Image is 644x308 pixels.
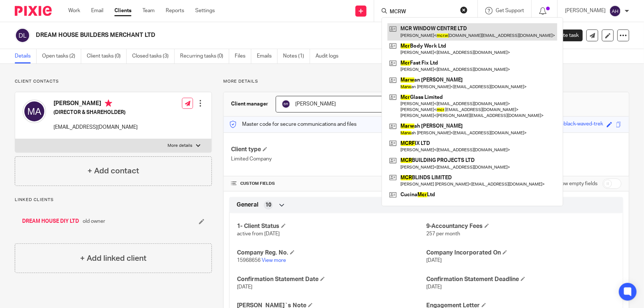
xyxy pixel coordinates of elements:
a: Open tasks (2) [42,49,81,63]
input: Search [389,9,455,15]
span: [DATE] [237,284,252,290]
span: 15968656 [237,258,261,263]
img: svg%3E [609,5,621,17]
a: Clients [114,7,131,14]
p: Client contacts [15,79,212,84]
div: messy-black-waved-trek [547,120,603,129]
a: Client tasks (0) [87,49,127,63]
a: Closed tasks (3) [132,49,175,63]
i: Primary [105,100,112,107]
h4: Client type [231,146,426,153]
p: [PERSON_NAME] [565,7,606,14]
a: Team [142,7,155,14]
span: [DATE] [426,258,442,263]
a: View more [262,258,286,263]
a: Audit logs [316,49,344,63]
h4: CUSTOM FIELDS [231,181,426,187]
p: Master code for secure communications and files [229,121,357,128]
h4: + Add linked client [80,253,147,264]
h5: (DIRECTOR & SHAREHOLDER) [54,109,138,116]
h4: + Add contact [87,165,139,177]
h2: DREAM HOUSE BUILDERS MERCHANT LTD [36,31,430,39]
a: Details [15,49,37,63]
h4: Company Incorporated On [426,249,616,257]
span: 10 [265,201,271,209]
a: Notes (1) [283,49,310,63]
a: Emails [257,49,278,63]
h4: Confirmation Statement Date [237,276,426,283]
a: Work [68,7,80,14]
h4: Company Reg. No. [237,249,426,257]
img: svg%3E [15,28,30,43]
h4: 9-Accountancy Fees [426,222,616,230]
img: svg%3E [23,100,46,123]
label: Show empty fields [555,180,597,187]
p: More details [223,79,629,84]
span: Get Support [496,8,524,13]
p: Limited Company [231,155,426,163]
span: active from [DATE] [237,231,280,236]
a: Reports [166,7,184,14]
p: Linked clients [15,197,212,203]
span: 257 per month [426,231,460,236]
h3: Client manager [231,100,268,108]
p: [EMAIL_ADDRESS][DOMAIN_NAME] [54,124,138,131]
p: More details [168,143,192,149]
span: [PERSON_NAME] [295,101,336,107]
img: Pixie [15,6,52,16]
button: Clear [460,6,468,14]
span: [DATE] [426,284,442,290]
h4: Confirmation Statement Deadline [426,276,616,283]
img: svg%3E [282,100,290,108]
a: Files [235,49,251,63]
a: Recurring tasks (0) [180,49,229,63]
h4: [PERSON_NAME] [54,100,138,109]
h4: 1- Client Status [237,222,426,230]
a: DREAM HOUSE DIY LTD [22,218,79,225]
a: Email [91,7,103,14]
span: old owner [83,218,105,225]
span: General [237,201,258,209]
a: Settings [195,7,215,14]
